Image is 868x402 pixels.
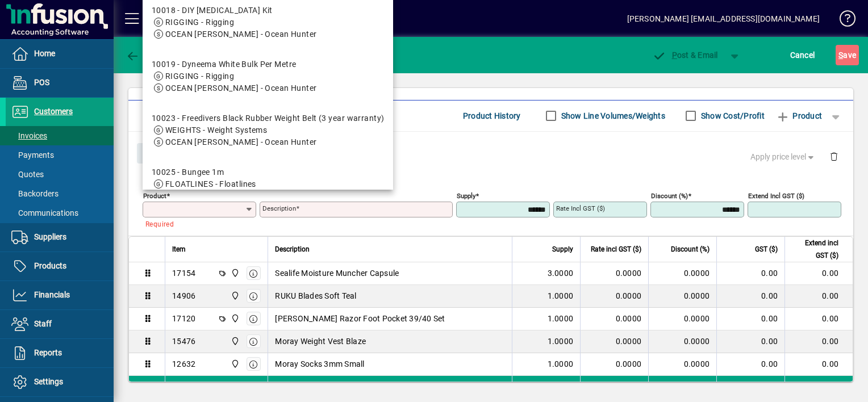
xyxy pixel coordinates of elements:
span: Supply [552,243,573,256]
span: RIGGING - Rigging [165,72,234,81]
td: 0.00 [716,330,784,353]
span: Discount (%) [671,243,710,256]
mat-option: 10019 - Dyneema White Bulk Per Metre [143,49,394,103]
span: Communications [11,208,78,217]
span: Quotes [11,170,44,179]
span: Backorders [11,189,59,198]
div: 15476 [172,336,195,347]
span: Reports [34,348,62,357]
td: 0.00 [784,330,853,353]
a: Staff [6,310,114,338]
div: 0.0000 [587,336,641,347]
span: RUKU Blades Soft Teal [275,290,356,301]
a: Backorders [6,184,114,203]
app-page-header-button: Back [114,45,176,65]
td: 0.0000 [648,285,716,308]
span: Financials [34,290,70,299]
span: Staff [34,319,52,328]
span: Shop [228,312,241,325]
span: Back [126,51,164,60]
div: 14906 [172,290,195,301]
button: Apply price level [746,146,821,167]
app-page-header-button: Close [134,148,178,158]
span: POS [34,78,49,87]
span: P [672,51,677,60]
span: 1.0000 [548,290,574,301]
span: Extend incl GST ($) [792,237,838,262]
mat-option: 10025 - Bungee 1m [143,157,394,211]
span: Shop [228,290,241,302]
mat-label: Discount (%) [651,191,688,199]
mat-label: Supply [457,191,475,199]
a: POS [6,69,114,97]
span: [PERSON_NAME] Razor Foot Pocket 39/40 Set [275,313,445,324]
span: WEIGHTS - Weight Systems [165,125,268,135]
span: Shop [228,335,241,347]
a: Home [6,40,114,68]
span: RIGGING - Rigging [165,18,234,27]
span: Invoices [11,131,47,140]
span: Shop [228,267,241,279]
span: Rate incl GST ($) [591,243,641,256]
a: Financials [6,281,114,309]
mat-label: Product [143,191,166,199]
button: Post & Email [646,45,724,65]
span: OCEAN [PERSON_NAME] - Ocean Hunter [165,30,317,39]
button: Cancel [787,45,818,65]
mat-label: Rate incl GST ($) [556,204,605,212]
a: Communications [6,203,114,223]
span: Payments [11,150,54,160]
a: Products [6,252,114,280]
a: Suppliers [6,223,114,252]
a: Payments [6,145,114,165]
button: Save [836,45,859,65]
span: Suppliers [34,232,66,241]
app-page-header-button: Delete [820,151,848,161]
td: 0.00 [784,308,853,330]
div: 12632 [172,358,195,370]
span: 1.0000 [548,313,574,324]
td: 0.0000 [648,330,716,353]
span: ave [838,46,856,64]
div: 0.0000 [587,290,641,301]
span: Shop [248,381,261,393]
div: 17120 [172,313,195,324]
span: Moray Weight Vest Blaze [275,336,366,347]
div: 0.0000 [587,267,641,279]
div: 0.0000 [587,358,641,370]
div: Product [128,132,853,173]
td: 0.00 [784,285,853,308]
span: FLOATLINES - Floatlines [165,179,256,189]
td: 0.00 [716,285,784,308]
td: 0.00 [784,262,853,285]
a: Invoices [6,126,114,145]
td: 0.00 [716,353,784,376]
mat-label: Description [262,204,296,212]
label: Show Line Volumes/Weights [559,110,665,122]
a: Settings [6,368,114,396]
div: 17154 [172,267,195,279]
span: Item [172,243,186,256]
label: Show Cost/Profit [699,110,765,122]
span: Cancel [790,46,815,64]
div: 0.0000 [587,313,641,324]
span: Product History [463,107,521,125]
mat-option: 10023 - Freedivers Black Rubber Weight Belt (3 year warranty) [143,103,394,157]
button: Back [123,45,166,65]
div: [PERSON_NAME] [EMAIL_ADDRESS][DOMAIN_NAME] [627,10,820,28]
mat-error: Required [145,217,247,229]
td: 0.0000 [648,376,716,399]
span: 1.0000 [548,336,574,347]
span: Customers [34,107,73,116]
div: 10019 - Dyneema White Bulk Per Metre [152,58,317,70]
button: Product History [458,106,525,126]
td: 0.00 [784,353,853,376]
span: Settings [34,377,63,386]
a: Quotes [6,165,114,184]
div: 10018 - DIY [MEDICAL_DATA] Kit [152,5,317,16]
span: Sealife Moisture Muncher Capsule [275,267,399,279]
span: S [838,51,843,60]
div: 10023 - Freedivers Black Rubber Weight Belt (3 year warranty) [152,112,385,124]
button: Delete [820,143,848,170]
td: 0.00 [716,262,784,285]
